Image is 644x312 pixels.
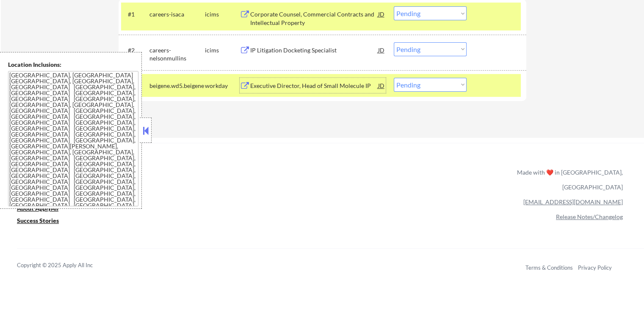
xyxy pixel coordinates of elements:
a: [EMAIL_ADDRESS][DOMAIN_NAME] [523,198,623,205]
div: icims [205,46,240,55]
div: Corporate Counsel, Commercial Contracts and Intellectual Property [250,10,378,27]
a: Release Notes/Changelog [556,213,623,220]
u: Success Stories [17,217,59,224]
div: workday [205,82,240,90]
div: JD [377,42,386,57]
div: icims [205,10,240,19]
div: #2 [128,46,143,55]
a: Success Stories [17,216,70,227]
div: careers-isaca [149,10,205,19]
div: JD [377,6,386,22]
a: Refer & earn free applications 👯‍♀️ [17,177,340,186]
div: careers-nelsonmullins [149,46,205,63]
div: Copyright © 2025 Apply All Inc [17,261,114,270]
a: Privacy Policy [578,264,612,271]
div: IP Litigation Docketing Specialist [250,46,378,55]
div: beigene.wd5.beigene [149,82,205,90]
a: About ApplyAll [17,204,70,215]
div: Made with ❤️ in [GEOGRAPHIC_DATA], [GEOGRAPHIC_DATA] [514,165,623,194]
div: JD [377,78,386,93]
div: Location Inclusions: [8,60,138,69]
div: Executive Director, Head of Small Molecule IP [250,82,378,90]
a: Terms & Conditions [525,264,573,271]
div: #1 [128,10,143,19]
